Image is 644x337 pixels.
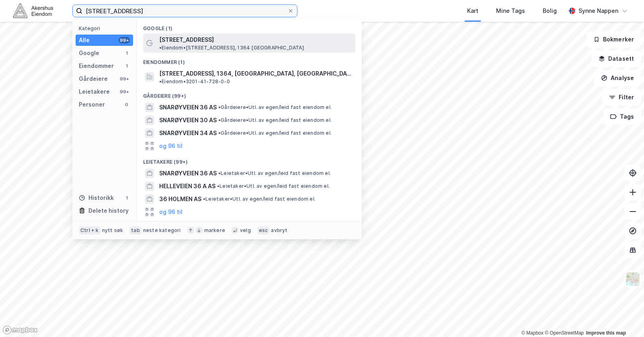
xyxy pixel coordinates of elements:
div: Alle [79,35,90,45]
div: Eiendommer (1) [137,53,362,67]
div: Kontrollprogram for chat [604,298,644,337]
div: neste kategori [143,227,181,234]
div: 1 [123,50,130,56]
span: • [218,130,221,136]
div: nytt søk [102,227,123,234]
button: og 96 til [159,141,183,151]
span: HELLEVEIEN 36 A AS [159,181,215,191]
div: Historikk (1) [137,218,362,233]
button: Analyse [594,70,641,86]
span: • [217,183,219,189]
img: akershus-eiendom-logo.9091f326c980b4bce74ccdd9f866810c.svg [13,4,53,18]
div: esc [257,226,270,234]
div: avbryt [271,227,287,234]
img: Z [625,271,640,287]
div: Historikk [79,193,114,203]
div: Ctrl + k [79,226,100,234]
div: Personer [79,100,105,109]
button: Tags [603,109,641,125]
button: Datasett [592,51,641,67]
div: Bolig [543,6,557,16]
span: Gårdeiere • Utl. av egen/leid fast eiendom el. [218,117,332,123]
div: 99+ [119,88,130,95]
span: • [218,117,221,123]
span: • [159,78,162,84]
div: 1 [123,195,130,201]
button: og 96 til [159,207,183,217]
span: • [218,104,221,110]
iframe: Chat Widget [604,298,644,337]
button: Filter [602,89,641,105]
div: Delete history [88,206,129,216]
div: Gårdeiere (99+) [137,86,362,101]
div: Synne Nappen [578,6,618,16]
input: Søk på adresse, matrikkel, gårdeiere, leietakere eller personer [82,5,287,17]
div: tab [129,226,142,234]
a: Mapbox homepage [2,325,38,335]
div: Google (1) [137,19,362,33]
span: • [203,196,205,202]
div: Gårdeiere [79,74,108,84]
span: Leietaker • Utl. av egen/leid fast eiendom el. [217,183,330,189]
div: 99+ [119,37,130,43]
div: Mine Tags [496,6,525,16]
span: Gårdeiere • Utl. av egen/leid fast eiendom el. [218,130,332,136]
span: 36 HOLMEN AS [159,194,201,204]
span: • [218,170,221,176]
span: Leietaker • Utl. av egen/leid fast eiendom el. [203,196,316,202]
div: 99+ [119,76,130,82]
span: • [159,45,162,51]
span: Gårdeiere • Utl. av egen/leid fast eiendom el. [218,104,332,111]
span: Eiendom • 3201-41-728-0-0 [159,78,230,85]
div: 0 [123,101,130,108]
div: markere [204,227,225,234]
span: [STREET_ADDRESS], 1364, [GEOGRAPHIC_DATA], [GEOGRAPHIC_DATA] [159,69,352,78]
a: Improve this map [586,330,626,336]
div: velg [240,227,251,234]
div: Leietakere (99+) [137,152,362,167]
span: [STREET_ADDRESS] [159,35,214,45]
div: Eiendommer [79,61,114,71]
a: Mapbox [521,330,544,336]
button: Bokmerker [587,31,641,47]
a: OpenStreetMap [545,330,584,336]
span: SNARØYVEIEN 30 AS [159,115,217,125]
span: SNARØYVEIEN 36 AS [159,168,217,178]
div: Kart [467,6,478,16]
span: SNARØYVEIEN 34 AS [159,128,217,138]
span: SNARØYVEIEN 36 AS [159,103,217,112]
div: 1 [123,63,130,69]
span: Eiendom • [STREET_ADDRESS], 1364 [GEOGRAPHIC_DATA] [159,45,304,51]
span: Leietaker • Utl. av egen/leid fast eiendom el. [218,170,331,177]
div: Leietakere [79,87,110,97]
div: Google [79,48,99,58]
div: Kategori [79,25,133,31]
